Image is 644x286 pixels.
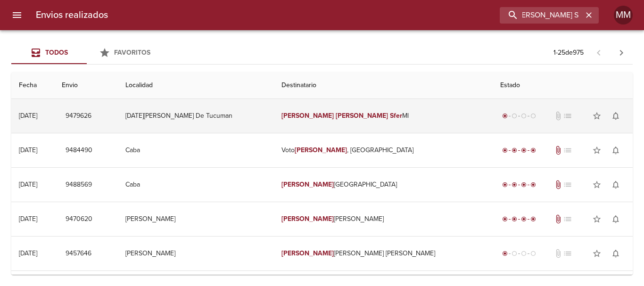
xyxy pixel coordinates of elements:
span: notifications_none [611,146,620,155]
em: Sfer [390,112,402,120]
span: No tiene documentos adjuntos [553,249,563,258]
span: 9488569 [66,179,92,191]
button: 9479626 [62,107,95,125]
span: radio_button_checked [512,147,517,153]
div: [DATE] [19,112,37,120]
span: radio_button_checked [512,182,517,188]
em: [PERSON_NAME] [336,112,388,120]
span: radio_button_unchecked [512,113,517,119]
button: Activar notificaciones [606,106,625,125]
span: radio_button_unchecked [521,113,527,119]
span: radio_button_checked [530,182,536,188]
div: MM [614,6,633,25]
td: [GEOGRAPHIC_DATA] [274,168,493,202]
span: notifications_none [611,111,620,121]
div: [DATE] [19,249,37,257]
span: 9479626 [66,110,91,122]
span: No tiene pedido asociado [563,146,572,155]
button: Agregar a favoritos [587,141,606,160]
td: Voto , [GEOGRAPHIC_DATA] [274,133,493,167]
th: Envio [54,72,118,99]
button: Activar notificaciones [606,244,625,263]
span: radio_button_checked [530,147,536,153]
span: Pagina anterior [587,48,610,57]
span: star_border [592,249,602,258]
button: 9470620 [62,211,96,228]
span: star_border [592,146,602,155]
em: [PERSON_NAME] [281,249,334,257]
span: radio_button_checked [512,216,517,222]
div: Entregado [500,146,538,155]
div: [DATE] [19,180,37,188]
span: radio_button_checked [521,147,527,153]
button: 9488569 [62,176,96,194]
span: radio_button_checked [502,147,508,153]
span: star_border [592,214,602,224]
span: radio_button_unchecked [530,113,536,119]
em: [PERSON_NAME] [281,215,334,223]
span: radio_button_checked [521,216,527,222]
h6: Envios realizados [36,8,108,23]
div: Generado [500,249,538,258]
button: Activar notificaciones [606,175,625,194]
span: notifications_none [611,249,620,258]
input: buscar [500,7,583,24]
td: Caba [118,133,274,167]
button: 9484490 [62,142,96,159]
span: Tiene documentos adjuntos [553,146,563,155]
span: radio_button_unchecked [530,251,536,256]
span: radio_button_unchecked [512,251,517,256]
span: 9470620 [66,213,92,225]
td: [PERSON_NAME] [118,237,274,270]
div: Entregado [500,214,538,224]
button: menu [6,4,28,26]
span: No tiene pedido asociado [563,214,572,224]
button: 9457646 [62,245,95,262]
em: [PERSON_NAME] [295,146,347,154]
th: Fecha [11,72,54,99]
span: radio_button_checked [502,182,508,188]
td: [DATE][PERSON_NAME] De Tucuman [118,99,274,133]
p: 1 - 25 de 975 [553,48,584,57]
button: Agregar a favoritos [587,175,606,194]
th: Localidad [118,72,274,99]
span: Tiene documentos adjuntos [553,214,563,224]
span: Tiene documentos adjuntos [553,180,563,189]
div: [DATE] [19,215,37,223]
em: [PERSON_NAME] [281,112,334,120]
th: Destinatario [274,72,493,99]
span: Todos [45,49,68,57]
button: Agregar a favoritos [587,210,606,229]
span: No tiene pedido asociado [563,111,572,121]
span: radio_button_checked [502,251,508,256]
td: Caba [118,168,274,202]
div: [DATE] [19,146,37,154]
th: Estado [493,72,633,99]
span: notifications_none [611,214,620,224]
td: [PERSON_NAME] [PERSON_NAME] [274,237,493,270]
div: Abrir información de usuario [614,6,633,25]
span: 9457646 [66,248,91,260]
span: radio_button_checked [502,216,508,222]
td: Ml [274,99,493,133]
td: [PERSON_NAME] [274,202,493,236]
span: radio_button_checked [521,182,527,188]
span: notifications_none [611,180,620,189]
div: Tabs Envios [11,41,162,64]
td: [PERSON_NAME] [118,202,274,236]
span: No tiene documentos adjuntos [553,111,563,121]
span: star_border [592,111,602,121]
span: radio_button_checked [502,113,508,119]
span: Favoritos [114,49,150,57]
div: Generado [500,111,538,121]
span: No tiene pedido asociado [563,180,572,189]
span: star_border [592,180,602,189]
span: 9484490 [66,145,92,156]
button: Activar notificaciones [606,210,625,229]
button: Agregar a favoritos [587,244,606,263]
span: radio_button_unchecked [521,251,527,256]
button: Activar notificaciones [606,141,625,160]
span: radio_button_checked [530,216,536,222]
em: [PERSON_NAME] [281,180,334,188]
button: Agregar a favoritos [587,106,606,125]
